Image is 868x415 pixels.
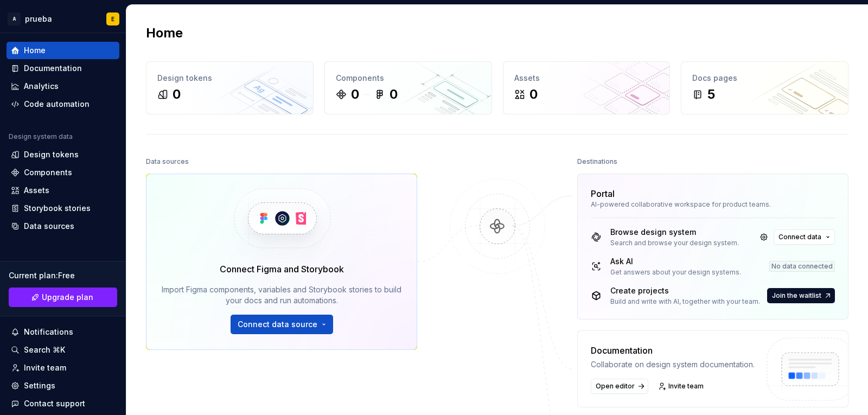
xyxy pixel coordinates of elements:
button: ApruebaE [2,7,124,30]
div: Search ⌘K [24,344,65,355]
div: Documentation [24,63,82,74]
div: 0 [351,86,359,103]
div: Documentation [591,344,755,357]
div: Search and browse your design system. [610,239,739,247]
a: Settings [7,377,119,394]
div: E [111,15,114,23]
div: 5 [707,86,715,103]
div: Settings [24,380,55,391]
div: Design tokens [24,149,79,160]
span: Connect data source [238,319,317,330]
div: Portal [591,187,615,200]
span: Invite team [668,382,704,391]
a: Documentation [7,60,119,77]
div: Ask AI [610,256,741,267]
div: Code automation [24,99,90,110]
div: Assets [24,185,49,196]
div: Current plan : Free [9,270,117,281]
div: Analytics [24,81,59,92]
button: Contact support [7,395,119,412]
a: Code automation [7,95,119,113]
span: Join the waitlist [772,291,821,300]
a: Design tokens0 [146,61,314,114]
a: Open editor [591,379,648,394]
div: AI-powered collaborative workspace for product teams. [591,200,835,209]
div: A [8,12,21,25]
div: No data connected [769,261,835,272]
a: Assets [7,182,119,199]
button: Connect data source [231,315,333,334]
div: Data sources [24,221,74,232]
span: Upgrade plan [42,292,93,303]
div: Components [336,73,481,84]
button: Notifications [7,323,119,341]
div: Destinations [577,154,617,169]
a: Components [7,164,119,181]
h2: Home [146,24,183,42]
a: Invite team [7,359,119,376]
div: Connect Figma and Storybook [220,263,344,276]
a: Storybook stories [7,200,119,217]
div: Build and write with AI, together with your team. [610,297,760,306]
div: Docs pages [692,73,837,84]
div: Notifications [24,327,73,337]
div: Get answers about your design systems. [610,268,741,277]
button: Connect data [774,229,835,245]
a: Home [7,42,119,59]
div: Browse design system [610,227,739,238]
div: Design tokens [157,73,302,84]
div: 0 [390,86,398,103]
div: Contact support [24,398,85,409]
div: Data sources [146,154,189,169]
button: Join the waitlist [767,288,835,303]
div: Import Figma components, variables and Storybook stories to build your docs and run automations. [162,284,401,306]
div: prueba [25,14,52,24]
a: Analytics [7,78,119,95]
a: Data sources [7,218,119,235]
a: Assets0 [503,61,671,114]
div: Components [24,167,72,178]
div: Assets [514,73,659,84]
a: Invite team [655,379,709,394]
span: Open editor [596,382,635,391]
a: Components00 [324,61,492,114]
div: Design system data [9,132,73,141]
button: Upgrade plan [9,288,117,307]
div: Collaborate on design system documentation. [591,359,755,370]
div: 0 [173,86,181,103]
div: 0 [529,86,538,103]
span: Connect data [778,233,821,241]
button: Search ⌘K [7,341,119,359]
a: Docs pages5 [681,61,848,114]
div: Home [24,45,46,56]
div: Storybook stories [24,203,91,214]
div: Create projects [610,285,760,296]
div: Invite team [24,362,66,373]
a: Design tokens [7,146,119,163]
